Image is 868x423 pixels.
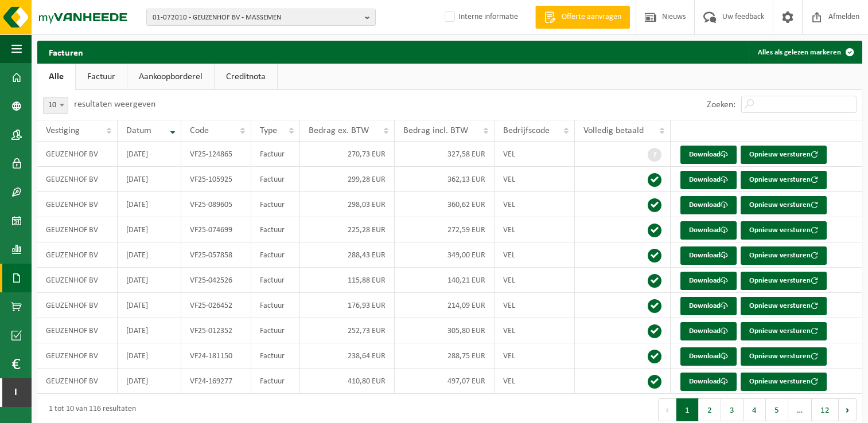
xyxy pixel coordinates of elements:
[251,343,300,369] td: Factuur
[37,343,118,369] td: GEUZENHOF BV
[680,272,737,290] a: Download
[495,369,575,394] td: VEL
[118,142,181,167] td: [DATE]
[118,343,181,369] td: [DATE]
[395,242,495,268] td: 349,00 EUR
[741,297,827,315] button: Opnieuw versturen
[37,242,118,268] td: GEUZENHOF BV
[37,293,118,318] td: GEUZENHOF BV
[118,242,181,268] td: [DATE]
[495,293,575,318] td: VEL
[812,398,839,421] button: 12
[251,369,300,394] td: Factuur
[583,126,644,135] span: Volledig betaald
[251,242,300,268] td: Factuur
[251,268,300,293] td: Factuur
[680,196,737,214] a: Download
[680,297,737,315] a: Download
[395,142,495,167] td: 327,58 EUR
[741,322,827,340] button: Opnieuw versturen
[658,398,676,421] button: Previous
[680,221,737,240] a: Download
[181,343,252,369] td: VF24-181150
[535,6,630,29] a: Offerte aanvragen
[44,97,68,113] span: 10
[839,398,857,421] button: Next
[395,268,495,293] td: 140,21 EUR
[37,142,118,167] td: GEUZENHOF BV
[395,192,495,217] td: 360,62 EUR
[680,246,737,265] a: Download
[251,142,300,167] td: Factuur
[395,343,495,369] td: 288,75 EUR
[37,41,95,63] h2: Facturen
[127,64,214,90] a: Aankoopborderel
[118,293,181,318] td: [DATE]
[495,217,575,242] td: VEL
[118,268,181,293] td: [DATE]
[11,378,20,407] span: I
[300,268,395,293] td: 115,88 EUR
[395,369,495,394] td: 497,07 EUR
[37,369,118,394] td: GEUZENHOF BV
[181,192,252,217] td: VF25-089605
[741,221,827,240] button: Opnieuw versturen
[190,126,209,135] span: Code
[118,318,181,343] td: [DATE]
[181,217,252,242] td: VF25-074699
[181,268,252,293] td: VF25-042526
[680,322,737,340] a: Download
[300,242,395,268] td: 288,43 EUR
[76,64,127,90] a: Factuur
[395,293,495,318] td: 214,09 EUR
[181,369,252,394] td: VF24-169277
[46,126,80,135] span: Vestiging
[559,11,624,23] span: Offerte aanvragen
[300,369,395,394] td: 410,80 EUR
[741,272,827,290] button: Opnieuw versturen
[37,167,118,192] td: GEUZENHOF BV
[300,142,395,167] td: 270,73 EUR
[495,142,575,167] td: VEL
[495,242,575,268] td: VEL
[442,9,518,26] label: Interne informatie
[699,398,721,421] button: 2
[118,217,181,242] td: [DATE]
[766,398,788,421] button: 5
[741,146,827,164] button: Opnieuw versturen
[181,142,252,167] td: VF25-124865
[495,167,575,192] td: VEL
[37,268,118,293] td: GEUZENHOF BV
[126,126,151,135] span: Datum
[680,171,737,189] a: Download
[300,318,395,343] td: 252,73 EUR
[495,268,575,293] td: VEL
[788,398,812,421] span: …
[43,97,68,114] span: 10
[680,373,737,391] a: Download
[43,399,136,420] div: 1 tot 10 van 116 resultaten
[680,146,737,164] a: Download
[251,293,300,318] td: Factuur
[503,126,550,135] span: Bedrijfscode
[495,318,575,343] td: VEL
[749,41,861,64] button: Alles als gelezen markeren
[300,343,395,369] td: 238,64 EUR
[37,217,118,242] td: GEUZENHOF BV
[395,318,495,343] td: 305,80 EUR
[403,126,468,135] span: Bedrag incl. BTW
[181,242,252,268] td: VF25-057858
[118,167,181,192] td: [DATE]
[260,126,277,135] span: Type
[300,192,395,217] td: 298,03 EUR
[251,217,300,242] td: Factuur
[309,126,369,135] span: Bedrag ex. BTW
[181,167,252,192] td: VF25-105925
[118,192,181,217] td: [DATE]
[744,398,766,421] button: 4
[741,196,827,214] button: Opnieuw versturen
[251,167,300,192] td: Factuur
[37,64,75,90] a: Alle
[707,100,735,109] label: Zoeken:
[741,373,827,391] button: Opnieuw versturen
